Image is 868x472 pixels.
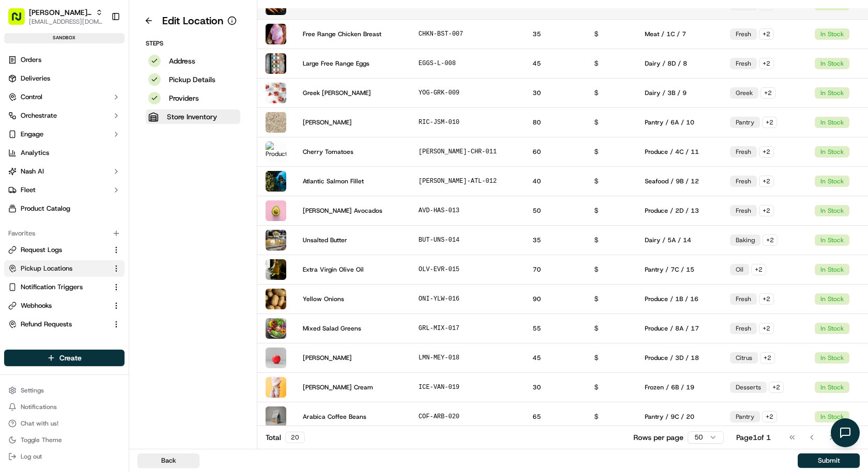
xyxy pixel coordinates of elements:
span: API Documentation [98,149,166,160]
div: Produce / 2D / 13 [645,207,714,215]
div: BUT-UNS-014 [419,236,516,244]
span: Control [21,92,42,102]
p: Rows per page [633,432,684,443]
p: Address [169,56,195,66]
div: [PERSON_NAME] Avocados [303,207,402,215]
div: 50 [533,207,578,215]
button: Engage [4,126,125,143]
span: Refund Requests [21,320,72,329]
div: + 2 [769,382,784,393]
span: Create [59,353,82,363]
img: 1736555255976-a54dd68f-1ca7-489b-9aae-adbdc363a1c4 [10,98,29,117]
div: Dairy / 8D / 8 [645,59,714,68]
img: Product [266,318,286,339]
img: Product [266,230,286,250]
div: Oil [730,264,749,275]
div: AVD-HAS-013 [419,207,516,215]
div: [PERSON_NAME] [303,354,402,362]
div: Meat / 1C / 7 [645,30,714,38]
span: Engage [21,130,43,139]
div: In Stock [815,58,849,69]
div: 30 [533,89,578,97]
button: Orchestrate [4,107,125,124]
div: Start new chat [35,98,169,108]
button: Notifications [4,400,125,414]
div: In Stock [815,293,849,305]
span: Notification Triggers [21,282,83,292]
div: + 2 [759,205,774,216]
div: In Stock [815,28,849,40]
a: Notification Triggers [8,282,108,292]
div: CHKN-BST-007 [419,30,516,38]
div: Dairy / 3B / 9 [645,89,714,97]
div: Citrus [730,352,758,364]
div: 📗 [10,150,19,159]
button: Start new chat [176,101,188,114]
span: $ [594,147,598,156]
div: + 2 [763,234,778,246]
button: Submit [798,453,860,468]
div: Fresh [730,293,757,305]
div: YOG-GRK-009 [419,89,516,97]
div: + 2 [759,146,774,158]
div: Produce / 3D / 18 [645,354,714,362]
span: Toggle Theme [21,436,62,444]
button: Store Inventory [146,109,240,124]
span: Settings [21,386,44,395]
span: $ [594,412,598,421]
div: 90 [533,295,578,303]
div: In Stock [815,205,849,216]
div: Page 1 of 1 [736,432,771,443]
a: Orders [4,52,125,68]
div: Desserts [730,382,767,393]
div: 60 [533,148,578,156]
span: $ [594,294,598,303]
button: Webhooks [4,297,125,314]
div: Fresh [730,58,757,69]
span: $ [594,265,598,274]
span: $ [594,206,598,215]
button: Settings [4,383,125,398]
span: Request Logs [21,245,62,255]
button: [PERSON_NAME] Org[EMAIL_ADDRESS][DOMAIN_NAME] [4,4,107,29]
div: 35 [533,30,578,38]
div: Pantry / 7C / 15 [645,265,714,274]
button: Pickup Locations [4,260,125,277]
button: Request Logs [4,242,125,258]
div: 80 [533,118,578,127]
span: Knowledge Base [21,149,79,160]
div: sandbox [4,33,125,43]
span: Analytics [21,148,49,158]
div: + 2 [762,411,777,422]
button: Control [4,89,125,105]
div: [PERSON_NAME]-CHR-011 [419,148,516,156]
div: Greek [730,87,758,99]
div: Fresh [730,28,757,40]
div: ONI-YLW-016 [419,295,516,303]
div: OLV-EVR-015 [419,265,516,274]
button: Refund Requests [4,316,125,333]
span: Fleet [21,185,36,195]
div: 💻 [87,150,96,159]
div: Produce / 4C / 11 [645,148,714,156]
a: Powered byPylon [73,174,125,182]
div: 20 [285,432,305,443]
img: Product [266,53,286,74]
button: [PERSON_NAME] Org [29,7,91,18]
button: Chat with us! [4,416,125,431]
div: In Stock [815,264,849,275]
div: In Stock [815,176,849,187]
div: Total [266,432,305,443]
div: We're available if you need us! [35,108,131,117]
img: Product [266,377,286,398]
a: Request Logs [8,245,108,255]
div: Large Free Range Eggs [303,59,402,68]
div: 45 [533,59,578,68]
p: Providers [169,93,199,103]
div: Seafood / 9B / 12 [645,177,714,185]
img: Product [266,200,286,221]
a: Analytics [4,145,125,161]
p: Steps [146,39,240,48]
span: Product Catalog [21,204,70,213]
div: + 2 [759,323,774,334]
